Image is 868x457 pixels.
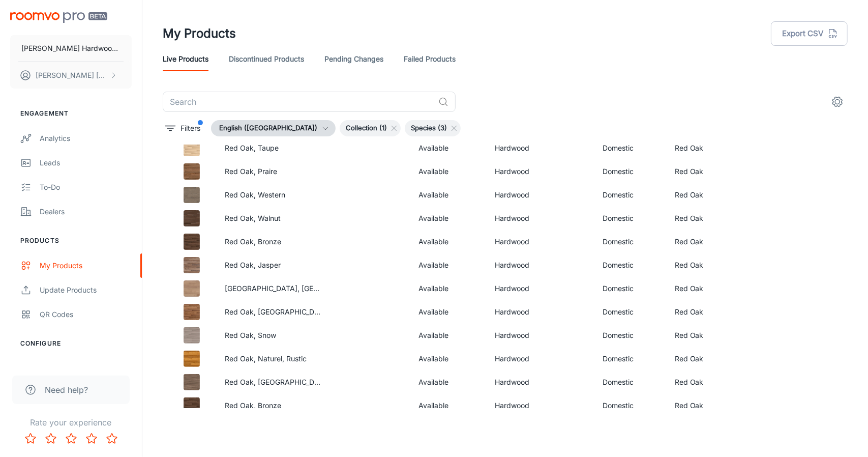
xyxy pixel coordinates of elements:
[410,160,487,183] td: Available
[40,157,132,168] div: Leads
[40,309,132,320] div: QR Codes
[225,144,279,152] a: Red Oak, Taupe
[487,370,594,394] td: Hardwood
[667,394,735,417] td: Red Oak
[667,230,735,253] td: Red Oak
[340,120,401,136] div: Collection (1)
[324,47,383,71] a: Pending Changes
[61,429,81,449] button: Rate 3 star
[594,207,666,230] td: Domestic
[594,277,666,300] td: Domestic
[410,253,487,277] td: Available
[163,92,434,112] input: Search
[410,394,487,417] td: Available
[667,277,735,300] td: Red Oak
[41,429,61,449] button: Rate 2 star
[771,21,848,46] button: Export CSV
[229,47,304,71] a: Discontinued Products
[163,120,203,136] button: filter
[667,324,735,347] td: Red Oak
[225,354,307,363] a: Red Oak, Naturel, Rustic
[225,284,374,293] a: [GEOGRAPHIC_DATA], [GEOGRAPHIC_DATA]
[405,120,461,136] div: Species (3)
[594,136,666,160] td: Domestic
[40,260,132,271] div: My Products
[340,123,393,133] span: Collection (1)
[487,277,594,300] td: Hardwood
[667,347,735,370] td: Red Oak
[594,394,666,417] td: Domestic
[410,183,487,207] td: Available
[81,429,102,449] button: Rate 4 star
[410,370,487,394] td: Available
[404,47,456,71] a: Failed Products
[667,370,735,394] td: Red Oak
[20,429,41,449] button: Rate 1 star
[667,253,735,277] td: Red Oak
[594,370,666,394] td: Domestic
[487,300,594,324] td: Hardwood
[594,347,666,370] td: Domestic
[487,136,594,160] td: Hardwood
[225,167,277,176] a: Red Oak, Praire
[225,190,285,199] a: Red Oak, Western
[40,363,124,374] div: Rooms
[594,160,666,183] td: Domestic
[163,24,236,43] h1: My Products
[10,35,132,62] button: [PERSON_NAME] Hardwood Flooring
[410,300,487,324] td: Available
[410,230,487,253] td: Available
[594,183,666,207] td: Domestic
[410,324,487,347] td: Available
[225,378,331,386] a: Red Oak, [GEOGRAPHIC_DATA]
[225,401,281,410] a: Red Oak, Bronze
[410,347,487,370] td: Available
[225,307,331,316] a: Red Oak, [GEOGRAPHIC_DATA]
[487,207,594,230] td: Hardwood
[102,429,122,449] button: Rate 5 star
[827,92,848,112] button: settings
[487,160,594,183] td: Hardwood
[225,237,281,246] a: Red Oak, Bronze
[667,300,735,324] td: Red Oak
[594,253,666,277] td: Domestic
[225,331,276,339] a: Red Oak, Snow
[410,136,487,160] td: Available
[410,207,487,230] td: Available
[487,347,594,370] td: Hardwood
[211,120,336,136] button: English ([GEOGRAPHIC_DATA])
[487,183,594,207] td: Hardwood
[10,12,107,23] img: Roomvo PRO Beta
[40,284,132,296] div: Update Products
[36,70,107,81] p: [PERSON_NAME] [PERSON_NAME]
[45,384,88,396] span: Need help?
[225,214,281,222] a: Red Oak, Walnut
[487,394,594,417] td: Hardwood
[40,133,132,144] div: Analytics
[487,230,594,253] td: Hardwood
[10,62,132,89] button: [PERSON_NAME] [PERSON_NAME]
[405,123,453,133] span: Species (3)
[594,324,666,347] td: Domestic
[181,123,200,134] p: Filters
[40,182,132,193] div: To-do
[667,183,735,207] td: Red Oak
[487,324,594,347] td: Hardwood
[225,261,281,269] a: Red Oak, Jasper
[667,207,735,230] td: Red Oak
[487,253,594,277] td: Hardwood
[410,277,487,300] td: Available
[40,206,132,217] div: Dealers
[163,47,208,71] a: Live Products
[667,160,735,183] td: Red Oak
[594,300,666,324] td: Domestic
[8,416,134,429] p: Rate your experience
[594,230,666,253] td: Domestic
[667,136,735,160] td: Red Oak
[21,43,121,54] p: [PERSON_NAME] Hardwood Flooring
